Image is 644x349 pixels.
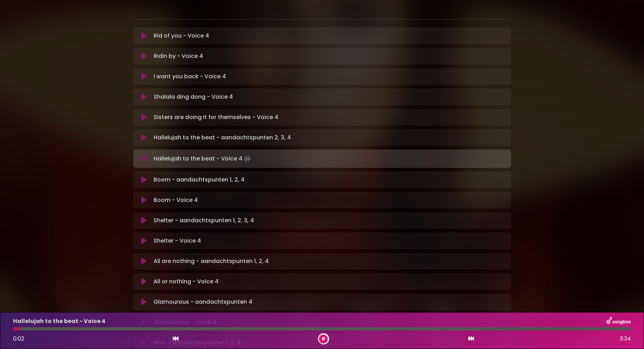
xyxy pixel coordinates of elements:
[13,317,105,325] p: Hallelujah to the beat - Voice 4
[242,154,252,164] img: waveform4.gif
[154,298,252,306] p: Glamourous - aandachtspunten 4
[606,317,631,326] img: songbox-logo-white.png
[154,133,291,142] p: Hallelujah to the beat - aandachtspunten 2, 3, 4
[154,196,198,204] p: Boom - Voice 4
[154,237,201,245] p: Shelter - Voice 4
[154,216,254,225] p: Shelter - aandachtspunten 1, 2, 3, 4
[154,176,245,184] p: Boom - aandachtspunten 1, 2, 4
[154,32,209,40] p: Rid of you - Voice 4
[620,335,631,343] span: 3:34
[154,113,278,121] p: Sisters are doing it for themselves - Voice 4
[13,335,24,343] span: 0:02
[154,154,252,164] p: Hallelujah to the beat - Voice 4
[154,72,226,81] p: I want you back - Voice 4
[154,257,269,265] p: All are nothing - aandachtspunten 1, 2, 4
[154,93,233,101] p: Shalala ding dong - Voice 4
[154,277,219,286] p: All or nothing - Voice 4
[154,52,203,60] p: Ridin by - Voice 4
